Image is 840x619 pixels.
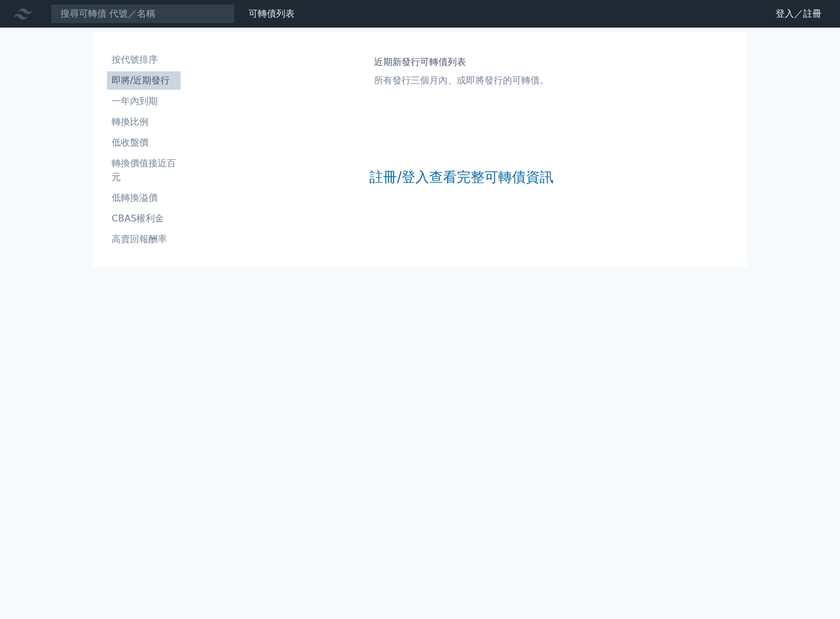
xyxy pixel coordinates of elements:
a: 一年內到期 [107,92,181,110]
li: CBAS權利金 [107,212,181,226]
li: 高賣回報酬率 [107,232,181,246]
a: CBAS權利金 [107,209,181,228]
p: 所有發行三個月內、或即將發行的可轉債。 [374,74,549,87]
h1: 近期新發行可轉債列表 [374,55,549,69]
a: 登入／註冊 [766,5,831,23]
li: 一年內到期 [107,94,181,108]
li: 轉換比例 [107,115,181,129]
a: 低收盤價 [107,133,181,152]
a: 高賣回報酬率 [107,230,181,249]
li: 低轉換溢價 [107,191,181,205]
a: 轉換價值接近百元 [107,154,181,186]
li: 即將/近期發行 [107,74,181,87]
li: 低收盤價 [107,136,181,150]
li: 轉換價值接近百元 [107,156,181,184]
a: 註冊/登入查看完整可轉債資訊 [369,168,553,186]
a: 低轉換溢價 [107,189,181,207]
a: 可轉債列表 [249,8,295,19]
a: 即將/近期發行 [107,71,181,90]
li: 按代號排序 [107,53,181,67]
a: 按代號排序 [107,51,181,69]
a: 轉換比例 [107,113,181,131]
input: 搜尋可轉債 代號／名稱 [51,4,235,24]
